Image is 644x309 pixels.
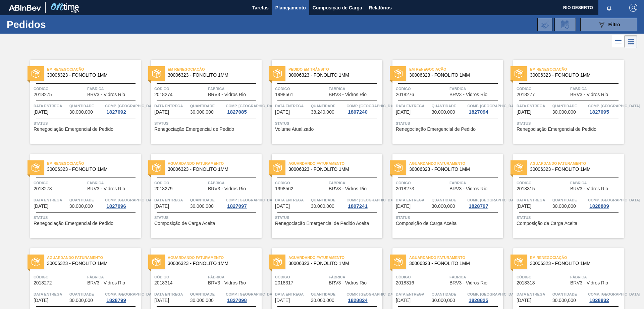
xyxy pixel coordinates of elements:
span: 30006323 - FONOLITO 1MM [409,261,498,266]
span: Código [396,274,448,280]
span: Fábrica [87,180,139,186]
span: Quantidade [311,291,345,298]
span: 2018315 [517,186,535,191]
span: 05/09/2025 [517,204,531,209]
a: Comp. [GEOGRAPHIC_DATA]1807241 [346,197,381,209]
span: Comp. Carga [346,197,398,203]
div: 1828825 [467,298,489,303]
span: Quantidade [311,197,345,203]
span: Quantidade [190,103,224,109]
div: 1807240 [346,109,369,115]
span: Código [154,180,206,186]
span: BRV3 - Vidros Rio [208,92,246,97]
span: BRV3 - Vidros Rio [449,280,487,285]
div: 1828799 [105,298,127,303]
span: 2018272 [34,280,52,285]
span: BRV3 - Vidros Rio [208,280,246,285]
span: 30/08/2025 [517,110,531,115]
span: Data entrega [517,197,551,203]
span: 30006323 - FONOLITO 1MM [530,73,619,78]
span: Código [275,180,327,186]
img: status [273,258,282,266]
span: Data entrega [517,291,551,298]
div: 1827097 [226,203,248,209]
span: Fábrica [570,274,622,280]
span: 30006323 - FONOLITO 1MM [530,167,619,172]
span: Data entrega [275,103,309,109]
span: 30.000,000 [69,204,93,209]
span: Quantidade [432,197,466,203]
span: Quantidade [552,103,587,109]
span: Composição de Carga [313,4,362,12]
span: Aguardando Faturamento [409,254,503,261]
span: Fábrica [208,85,260,92]
span: Código [517,180,569,186]
span: Renegociação Emergencial de Pedido [154,127,234,132]
span: 30.000,000 [69,110,93,115]
div: Importar Negociações dos Pedidos [537,18,552,31]
span: Filtro [608,22,620,27]
span: Comp. Carga [105,197,157,203]
div: Visão em Lista [612,35,625,48]
span: Fábrica [329,180,381,186]
span: Comp. Carga [588,103,640,109]
div: 1827098 [226,298,248,303]
img: status [515,258,523,266]
a: Comp. [GEOGRAPHIC_DATA]1827095 [588,103,622,115]
span: Data entrega [396,291,430,298]
span: Status [396,214,501,221]
span: Em renegociação [409,66,503,73]
span: Renegociação Emergencial de Pedido [34,127,113,132]
span: BRV3 - Vidros Rio [449,186,487,191]
span: Status [154,214,260,221]
img: status [394,163,402,172]
a: statusPedido em Trânsito30006323 - FONOLITO 1MMCódigo1998561FábricaBRV3 - Vidros RioData entrega[... [262,60,382,144]
span: 30/08/2025 [396,110,411,115]
span: Em renegociação [530,254,624,261]
div: 1827094 [467,109,489,115]
span: Data entrega [517,103,551,109]
span: BRV3 - Vidros Rio [329,280,367,285]
span: Código [275,85,327,92]
span: Código [275,274,327,280]
span: Código [517,274,569,280]
span: 30006323 - FONOLITO 1MM [168,261,256,266]
span: 29/08/2025 [154,110,169,115]
a: statusAguardando Faturamento30006323 - FONOLITO 1MMCódigo1998562FábricaBRV3 - Vidros RioData entr... [262,154,382,238]
img: status [515,163,523,172]
span: 30006323 - FONOLITO 1MM [47,261,136,266]
span: 07/09/2025 [275,298,290,303]
span: Quantidade [432,103,466,109]
img: status [394,69,402,78]
span: Comp. Carga [226,103,278,109]
span: 30006323 - FONOLITO 1MM [288,261,377,266]
span: Aguardando Faturamento [409,160,503,167]
span: BRV3 - Vidros Rio [87,186,125,191]
span: 2018273 [396,186,414,191]
span: Código [154,85,206,92]
a: Comp. [GEOGRAPHIC_DATA]1827094 [467,103,501,115]
span: Data entrega [34,291,68,298]
span: 05/09/2025 [396,204,411,209]
span: Composição de Carga Aceita [154,221,215,226]
span: 30.000,000 [190,298,214,303]
span: 2018318 [517,280,535,285]
img: status [152,163,161,172]
a: Comp. [GEOGRAPHIC_DATA]1807240 [346,103,381,115]
span: 30.000,000 [311,204,334,209]
span: Quantidade [552,291,587,298]
span: Comp. Carga [105,103,157,109]
span: Data entrega [396,103,430,109]
a: statusEm renegociação30006323 - FONOLITO 1MMCódigo2018276FábricaBRV3 - Vidros RioData entrega[DAT... [382,60,503,144]
span: Em renegociação [530,66,624,73]
a: Comp. [GEOGRAPHIC_DATA]1827098 [226,291,260,303]
span: 30.000,000 [190,204,214,209]
span: Comp. Carga [105,291,157,298]
span: 05/09/2025 [34,298,48,303]
span: 30006323 - FONOLITO 1MM [530,261,619,266]
span: Aguardando Faturamento [47,254,141,261]
span: Em renegociação [47,66,141,73]
span: 30.000,000 [432,110,455,115]
span: BRV3 - Vidros Rio [208,186,246,191]
img: status [515,69,523,78]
